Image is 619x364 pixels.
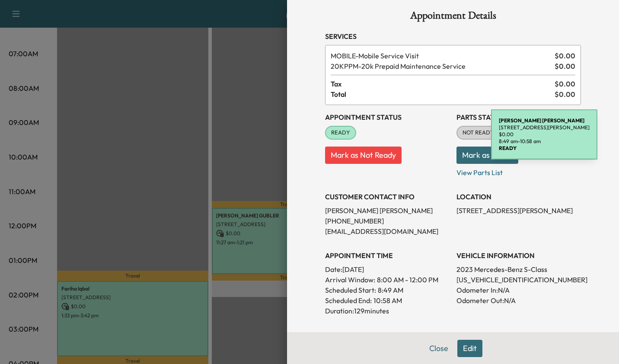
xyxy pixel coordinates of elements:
h3: Appointment Status [325,112,450,122]
h3: CUSTOMER CONTACT INFO [325,192,450,202]
p: Scheduled End: [325,295,372,306]
button: Edit [457,340,482,357]
p: [EMAIL_ADDRESS][DOMAIN_NAME] [325,226,450,236]
span: 8:00 AM - 12:00 PM [377,275,438,285]
p: 8:49 am - 10:58 am [499,138,590,145]
h3: Parts Status [456,112,581,122]
h3: LOCATION [456,192,581,202]
p: [STREET_ADDRESS][PERSON_NAME] [456,205,581,216]
p: [STREET_ADDRESS][PERSON_NAME] [499,124,590,131]
b: [PERSON_NAME] [PERSON_NAME] [499,117,584,124]
p: Odometer In: N/A [456,285,581,295]
p: 8:49 AM [378,285,403,295]
span: NOT READY [457,128,499,137]
b: READY [499,145,517,151]
span: Mobile Service Visit [331,51,551,61]
button: Close [424,340,454,357]
p: $ 0.00 [499,131,590,138]
span: $ 0.00 [555,51,575,61]
span: Tax [331,79,555,89]
h3: APPOINTMENT TIME [325,250,450,261]
span: $ 0.00 [555,89,575,99]
h3: CONTACT CUSTOMER [456,330,581,340]
span: $ 0.00 [555,79,575,89]
p: [PERSON_NAME] [PERSON_NAME] [325,205,450,216]
p: Arrival Window: [325,275,450,285]
p: Duration: 129 minutes [325,306,450,316]
p: Odometer Out: N/A [456,295,581,306]
h3: VEHICLE INFORMATION [456,250,581,261]
p: [US_VEHICLE_IDENTIFICATION_NUMBER] [456,275,581,285]
button: Mark as Ready [456,147,518,164]
p: Date: [DATE] [325,264,450,275]
span: READY [326,128,355,137]
span: Total [331,89,555,99]
p: [PHONE_NUMBER] [325,216,450,226]
span: $ 0.00 [555,61,575,71]
p: View Parts List [456,164,581,178]
p: 2023 Mercedes-Benz S-Class [456,264,581,275]
span: 20k Prepaid Maintenance Service [331,61,551,71]
h1: Appointment Details [325,10,581,24]
p: 10:58 AM [373,295,402,306]
h3: Services [325,31,581,42]
h3: History [325,330,450,340]
button: Mark as Not Ready [325,147,402,164]
p: Scheduled Start: [325,285,376,295]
